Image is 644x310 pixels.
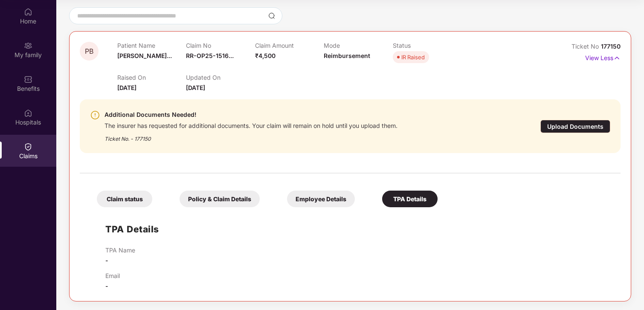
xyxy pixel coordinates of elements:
[24,75,32,84] img: svg+xml;base64,PHN2ZyBpZD0iQmVuZWZpdHMiIHhtbG5zPSJodHRwOi8vd3d3LnczLm9yZy8yMDAwL3N2ZyIgd2lkdGg9Ij...
[105,257,108,264] span: -
[85,48,93,55] span: PB
[180,191,260,207] div: Policy & Claim Details
[186,52,234,59] span: RR-OP25-1516...
[24,8,32,16] img: svg+xml;base64,PHN2ZyBpZD0iSG9tZSIgeG1sbnM9Imh0dHA6Ly93d3cudzMub3JnLzIwMDAvc3ZnIiB3aWR0aD0iMjAiIG...
[105,272,120,279] p: Email
[24,142,32,151] img: svg+xml;base64,PHN2ZyBpZD0iQ2xhaW0iIHhtbG5zPSJodHRwOi8vd3d3LnczLm9yZy8yMDAwL3N2ZyIgd2lkdGg9IjIwIi...
[117,52,172,59] span: [PERSON_NAME]...
[24,41,32,50] img: svg+xml;base64,PHN2ZyB3aWR0aD0iMjAiIGhlaWdodD0iMjAiIHZpZXdCb3g9IjAgMCAyMCAyMCIgZmlsbD0ibm9uZSIgeG...
[186,42,255,49] p: Claim No
[105,246,135,254] p: TPA Name
[117,42,186,49] p: Patient Name
[393,42,461,49] p: Status
[382,191,438,207] div: TPA Details
[613,53,621,63] img: svg+xml;base64,PHN2ZyB4bWxucz0iaHR0cDovL3d3dy53My5vcmcvMjAwMC9zdmciIHdpZHRoPSIxNyIgaGVpZ2h0PSIxNy...
[287,191,355,207] div: Employee Details
[186,74,255,81] p: Updated On
[90,110,100,120] img: svg+xml;base64,PHN2ZyBpZD0iV2FybmluZ18tXzI0eDI0IiBkYXRhLW5hbWU9Ildhcm5pbmcgLSAyNHgyNCIgeG1sbnM9Im...
[105,222,159,236] h1: TPA Details
[105,282,108,290] span: -
[97,191,152,207] div: Claim status
[571,43,601,50] span: Ticket No
[255,42,324,49] p: Claim Amount
[540,120,610,133] div: Upload Documents
[585,51,621,63] p: View Less
[117,74,186,81] p: Raised On
[401,53,425,61] div: IR Raised
[24,109,32,117] img: svg+xml;base64,PHN2ZyBpZD0iSG9zcGl0YWxzIiB4bWxucz0iaHR0cDovL3d3dy53My5vcmcvMjAwMC9zdmciIHdpZHRoPS...
[255,52,276,59] span: ₹4,500
[104,110,397,120] div: Additional Documents Needed!
[601,43,621,50] span: 177150
[324,42,392,49] p: Mode
[186,84,205,91] span: [DATE]
[104,120,397,130] div: The insurer has requested for additional documents. Your claim will remain on hold until you uplo...
[117,84,136,91] span: [DATE]
[268,12,275,19] img: svg+xml;base64,PHN2ZyBpZD0iU2VhcmNoLTMyeDMyIiB4bWxucz0iaHR0cDovL3d3dy53My5vcmcvMjAwMC9zdmciIHdpZH...
[324,52,370,59] span: Reimbursement
[104,130,397,143] div: Ticket No. - 177150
